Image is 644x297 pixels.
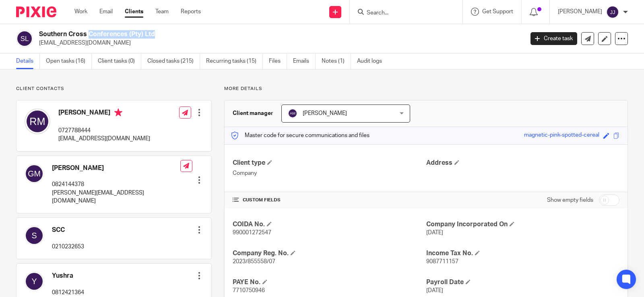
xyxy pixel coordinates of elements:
span: Get Support [482,9,513,14]
span: 2023/855558/07 [233,259,275,264]
a: Create task [530,32,577,45]
h4: Income Tax No. [426,249,619,258]
p: 0824144378 [52,180,180,188]
a: Details [16,53,40,69]
img: Pixie [16,6,56,17]
img: svg%3E [606,6,619,18]
h2: Southern Cross Conferences (Pty) Ltd [39,30,423,39]
h4: PAYE No. [233,278,426,287]
p: Client contacts [16,86,212,92]
h4: [PERSON_NAME] [52,164,180,172]
img: svg%3E [288,109,297,118]
input: Search [366,10,438,17]
h4: Company Reg. No. [233,249,426,258]
img: svg%3E [25,109,50,134]
h4: Address [426,159,619,167]
img: svg%3E [25,272,44,291]
img: svg%3E [16,30,33,47]
p: Company [233,169,426,177]
a: Reports [181,8,201,16]
h4: Yushra [52,272,84,280]
a: Email [99,8,113,16]
a: Files [269,53,287,69]
a: Clients [125,8,143,16]
a: Notes (1) [322,53,351,69]
p: 0210232653 [52,243,84,251]
h4: Company Incorporated On [426,220,619,229]
p: [PERSON_NAME] [558,8,602,16]
p: [EMAIL_ADDRESS][DOMAIN_NAME] [39,39,518,47]
h3: Client manager [233,109,273,117]
p: [EMAIL_ADDRESS][DOMAIN_NAME] [58,135,150,143]
p: 0727788444 [58,127,150,135]
i: Primary [114,109,122,117]
a: Team [155,8,169,16]
h4: COIDA No. [233,220,426,229]
h4: SCC [52,226,84,234]
p: 0812421364 [52,289,84,297]
h4: Payroll Date [426,278,619,287]
a: Emails [293,53,316,69]
a: Client tasks (0) [98,53,141,69]
img: svg%3E [25,164,44,183]
a: Recurring tasks (15) [206,53,263,69]
a: Work [74,8,87,16]
span: [DATE] [426,230,443,236]
span: [DATE] [426,288,443,293]
span: 9087711157 [426,259,458,264]
div: magnetic-pink-spotted-cereal [524,131,599,140]
h4: CUSTOM FIELDS [233,197,426,203]
img: svg%3E [25,226,44,245]
a: Closed tasks (215) [147,53,200,69]
h4: Client type [233,159,426,167]
a: Audit logs [357,53,388,69]
p: Master code for secure communications and files [231,131,369,139]
span: [PERSON_NAME] [303,111,347,116]
h4: [PERSON_NAME] [58,109,150,119]
span: 7710750946 [233,288,265,293]
span: 990001272547 [233,230,271,236]
p: [PERSON_NAME][EMAIL_ADDRESS][DOMAIN_NAME] [52,189,180,205]
p: More details [224,86,628,92]
a: Open tasks (16) [46,53,92,69]
label: Show empty fields [547,196,593,204]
